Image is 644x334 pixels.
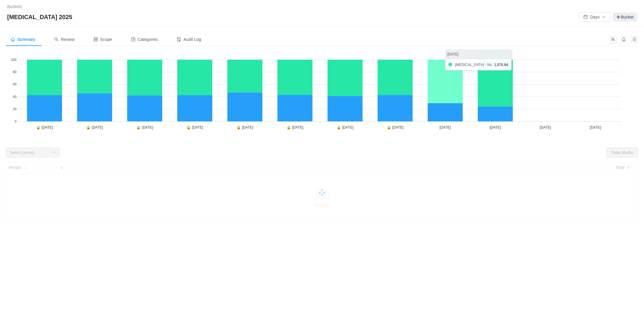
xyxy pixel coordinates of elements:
[11,37,15,41] i: icon: home
[13,95,16,98] tspan: 40
[620,36,627,43] button: icon: bell
[631,36,638,43] button: icon: menu
[13,82,16,86] tspan: 60
[136,125,153,130] tspan: 🔒 [DATE]
[11,58,16,61] tspan: 100
[186,125,203,130] tspan: 🔒 [DATE]
[177,37,201,42] span: Audit Log
[54,37,58,41] i: icon: search
[7,4,22,9] a: Buckets
[131,37,135,41] i: icon: profile
[86,125,103,130] tspan: 🔒 [DATE]
[590,125,601,130] tspan: [DATE]
[7,12,76,22] span: [MEDICAL_DATA] 2025
[15,119,16,123] tspan: 0
[579,12,610,22] button: icon: calendarDaysicon: down
[13,107,16,111] tspan: 20
[13,70,16,74] tspan: 80
[52,151,56,155] i: icon: down
[337,125,353,130] tspan: 🔒 [DATE]
[609,36,617,43] button: icon: team
[490,125,501,130] tspan: [DATE]
[613,13,637,21] a: Bucket
[236,125,253,130] tspan: 🔒 [DATE]
[10,150,49,156] div: Select period
[11,37,35,42] span: Summary
[177,37,181,41] i: icon: audit
[287,125,303,130] tspan: 🔒 [DATE]
[94,37,112,42] span: Scope
[36,125,53,130] tspan: 🔒 [DATE]
[131,37,158,42] span: Categories
[54,37,75,42] span: Review
[94,37,98,41] i: icon: control
[439,125,451,130] tspan: [DATE]
[387,125,403,130] tspan: 🔒 [DATE]
[540,125,551,130] tspan: [DATE]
